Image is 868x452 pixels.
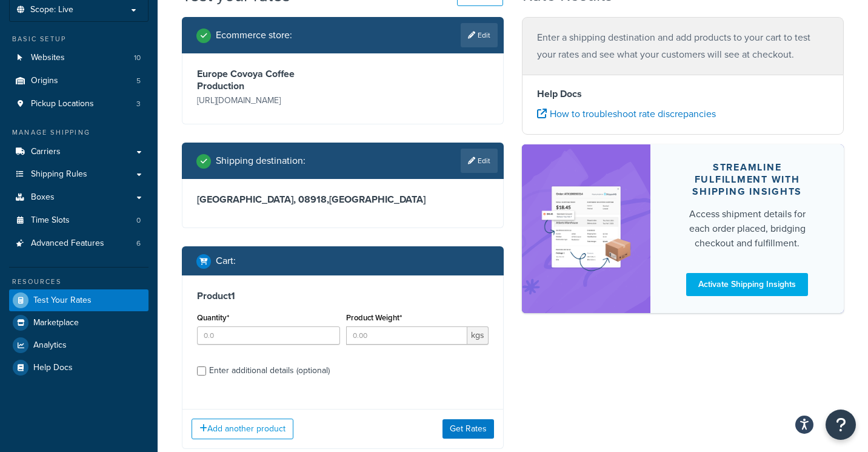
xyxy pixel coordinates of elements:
a: Carriers [9,141,149,163]
h3: Product 1 [197,290,489,302]
h3: [GEOGRAPHIC_DATA], 08918 , [GEOGRAPHIC_DATA] [197,194,489,206]
h3: Europe Covoya Coffee Production [197,68,340,92]
a: Shipping Rules [9,163,149,186]
li: Advanced Features [9,232,149,255]
div: Basic Setup [9,34,149,44]
li: Origins [9,70,149,92]
h2: Cart : [216,255,236,266]
h4: Help Docs [537,87,829,101]
span: Advanced Features [31,238,104,249]
span: 3 [136,99,141,109]
span: Shipping Rules [31,169,87,180]
span: Analytics [33,340,67,351]
span: Origins [31,76,58,86]
div: Manage Shipping [9,127,149,138]
a: Time Slots0 [9,209,149,232]
span: 10 [134,53,141,63]
span: Help Docs [33,363,73,373]
a: Boxes [9,186,149,209]
h2: Shipping destination : [216,155,305,166]
div: Access shipment details for each order placed, bridging checkout and fulfillment. [679,207,815,251]
span: Boxes [31,192,55,203]
a: Origins5 [9,70,149,92]
a: Activate Shipping Insights [686,273,808,296]
span: Scope: Live [30,5,73,15]
a: Edit [461,149,498,173]
button: Open Resource Center [826,410,856,440]
input: 0.0 [197,326,340,345]
button: Get Rates [442,419,494,439]
a: Help Docs [9,357,149,379]
span: Time Slots [31,215,70,226]
a: Websites10 [9,47,149,69]
a: Test Your Rates [9,289,149,311]
li: Pickup Locations [9,93,149,115]
label: Product Weight* [346,313,402,322]
a: Analytics [9,334,149,356]
span: Pickup Locations [31,99,94,109]
div: Resources [9,277,149,287]
span: Marketplace [33,318,79,328]
img: feature-image-si-e24932ea9b9fcd0ff835db86be1ff8d589347e8876e1638d903ea230a36726be.png [540,163,632,295]
span: Websites [31,53,65,63]
li: Time Slots [9,209,149,232]
span: kgs [467,326,489,345]
a: How to troubleshoot rate discrepancies [537,107,716,121]
h2: Ecommerce store : [216,30,292,41]
div: Streamline Fulfillment with Shipping Insights [679,161,815,198]
span: 0 [136,215,141,226]
a: Marketplace [9,312,149,334]
span: 5 [136,76,141,86]
button: Add another product [192,419,293,439]
label: Quantity* [197,313,229,322]
span: Carriers [31,147,61,157]
input: 0.00 [346,326,468,345]
span: Test Your Rates [33,295,92,306]
p: Enter a shipping destination and add products to your cart to test your rates and see what your c... [537,29,829,63]
span: 6 [136,238,141,249]
a: Pickup Locations3 [9,93,149,115]
a: Advanced Features6 [9,232,149,255]
a: Edit [461,23,498,47]
input: Enter additional details (optional) [197,366,206,376]
div: Enter additional details (optional) [209,362,330,379]
li: Websites [9,47,149,69]
p: [URL][DOMAIN_NAME] [197,92,340,109]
